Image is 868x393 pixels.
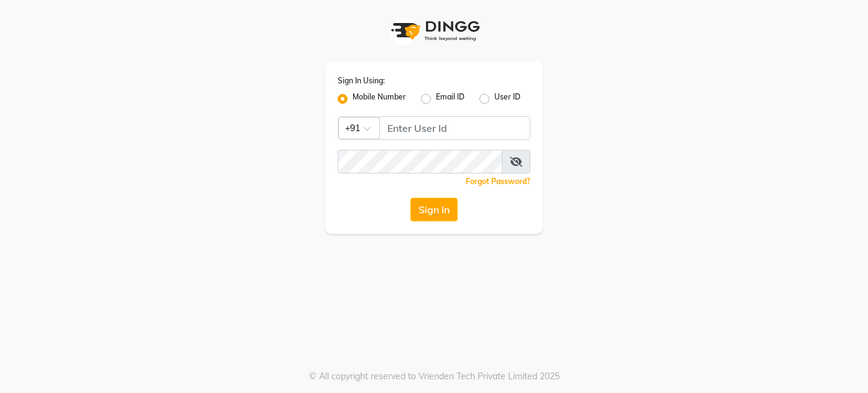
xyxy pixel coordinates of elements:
[410,198,458,221] button: Sign In
[466,177,530,186] a: Forgot Password?
[379,116,530,140] input: Username
[494,91,520,106] label: User ID
[353,91,406,106] label: Mobile Number
[338,75,385,86] label: Sign In Using:
[384,12,484,49] img: logo1.svg
[338,150,502,173] input: Username
[436,91,464,106] label: Email ID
